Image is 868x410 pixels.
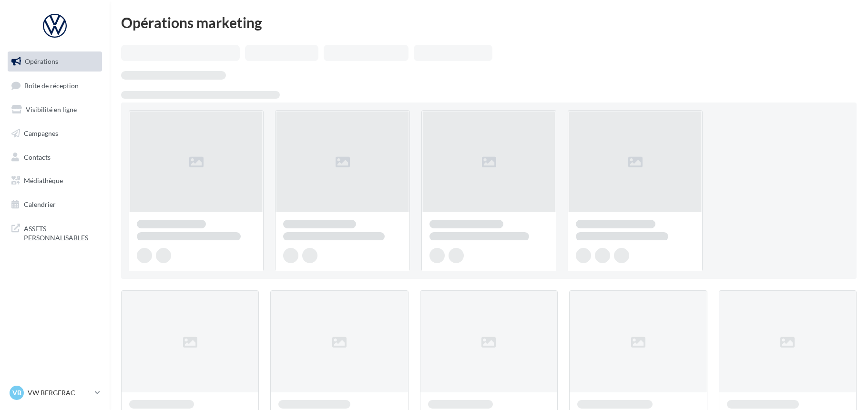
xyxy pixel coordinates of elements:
[121,15,857,30] div: Opérations marketing
[6,147,104,167] a: Contacts
[8,384,102,402] a: VB VW BERGERAC
[26,105,77,113] span: Visibilité en ligne
[24,222,98,243] span: ASSETS PERSONNALISABLES
[12,388,21,398] span: VB
[6,51,104,72] a: Opérations
[6,218,104,246] a: ASSETS PERSONNALISABLES
[24,81,79,89] span: Boîte de réception
[6,195,104,215] a: Calendrier
[25,57,58,65] span: Opérations
[6,75,104,96] a: Boîte de réception
[24,153,51,161] span: Contacts
[24,129,58,137] span: Campagnes
[24,176,63,184] span: Médiathèque
[6,123,104,143] a: Campagnes
[6,171,104,191] a: Médiathèque
[6,100,104,120] a: Visibilité en ligne
[24,200,56,208] span: Calendrier
[28,388,91,398] p: VW BERGERAC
